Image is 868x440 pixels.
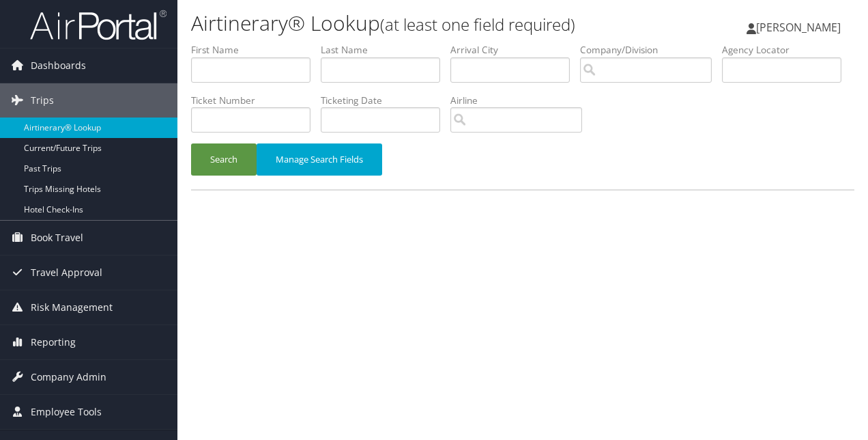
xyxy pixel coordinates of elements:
[30,9,167,41] img: airportal-logo.png
[580,43,722,57] label: Company/Division
[31,395,102,429] span: Employee Tools
[450,94,592,107] label: Airline
[257,143,382,176] button: Manage Search Fields
[191,43,321,57] label: First Name
[31,256,102,290] span: Travel Approval
[31,325,76,359] span: Reporting
[747,7,854,48] a: [PERSON_NAME]
[191,143,257,176] button: Search
[450,43,580,57] label: Arrival City
[31,83,54,118] span: Trips
[321,43,450,57] label: Last Name
[31,221,83,255] span: Book Travel
[31,360,106,394] span: Company Admin
[756,20,841,35] span: [PERSON_NAME]
[380,13,575,36] small: (at least one field required)
[191,94,321,107] label: Ticket Number
[31,49,86,83] span: Dashboards
[722,43,852,57] label: Agency Locator
[321,94,450,107] label: Ticketing Date
[191,9,633,38] h1: Airtinerary® Lookup
[31,290,113,325] span: Risk Management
